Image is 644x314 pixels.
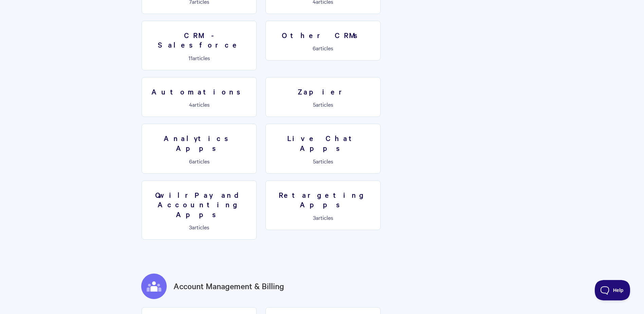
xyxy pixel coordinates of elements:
span: 3 [313,214,316,221]
p: articles [146,55,252,61]
p: articles [270,45,376,51]
span: 11 [188,54,192,62]
a: Other CRMs 6articles [265,21,381,61]
span: 3 [189,223,192,231]
a: CRM - Salesforce 11articles [142,21,257,70]
h3: Analytics Apps [146,133,252,153]
span: 4 [189,101,192,108]
h3: Other CRMs [270,30,376,40]
a: Analytics Apps 6articles [142,124,257,173]
p: articles [270,101,376,107]
h3: Automations [146,87,252,97]
h3: CRM - Salesforce [146,30,252,50]
p: articles [270,214,376,221]
a: Automations 4articles [142,77,257,117]
span: 5 [313,101,316,108]
h3: Zapier [270,87,376,97]
iframe: Toggle Customer Support [595,280,630,300]
p: articles [146,101,252,107]
span: 6 [313,44,316,52]
h3: Retargeting Apps [270,190,376,209]
span: 6 [189,157,192,165]
a: QwilrPay and Accounting Apps 3articles [142,180,257,240]
h3: QwilrPay and Accounting Apps [146,190,252,219]
p: articles [146,158,252,164]
span: 5 [313,157,316,165]
a: Zapier 5articles [265,77,381,117]
p: articles [146,224,252,230]
a: Account Management & Billing [173,280,284,292]
a: Live Chat Apps 5articles [265,124,381,173]
a: Retargeting Apps 3articles [265,180,381,230]
p: articles [270,158,376,164]
h3: Live Chat Apps [270,133,376,153]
